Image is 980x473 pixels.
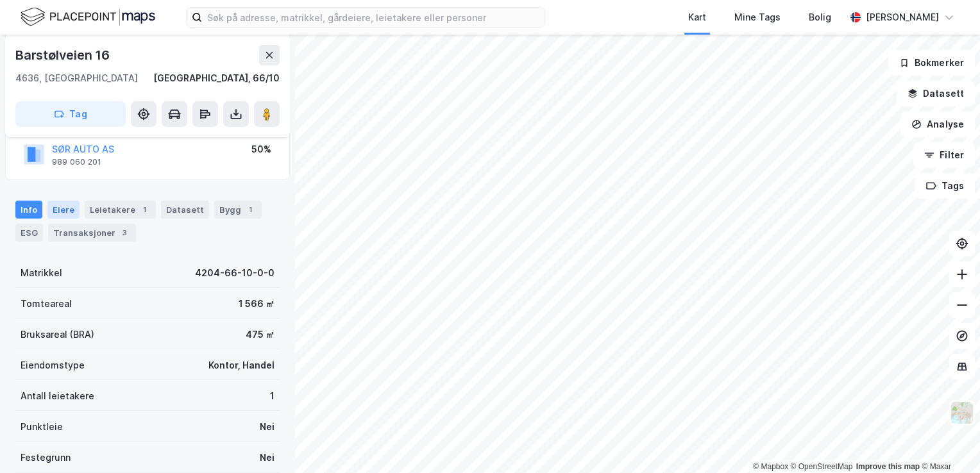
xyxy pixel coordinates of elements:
[21,388,94,404] div: Antall leietakere
[48,224,136,242] div: Transaksjoner
[15,71,138,86] div: 4636, [GEOGRAPHIC_DATA]
[239,296,275,311] div: 1 566 ㎡
[251,142,271,157] div: 50%
[161,201,209,219] div: Datasett
[753,462,788,471] a: Mapbox
[915,173,975,199] button: Tags
[260,419,275,435] div: Nei
[866,10,939,25] div: [PERSON_NAME]
[208,358,275,373] div: Kontor, Handel
[118,226,131,239] div: 3
[856,462,920,471] a: Improve this map
[202,8,545,27] input: Søk på adresse, matrikkel, gårdeiere, leietakere eller personer
[138,203,151,216] div: 1
[900,112,975,137] button: Analyse
[734,10,781,25] div: Mine Tags
[913,142,975,168] button: Filter
[21,327,94,342] div: Bruksareal (BRA)
[21,450,71,465] div: Festegrunn
[21,6,155,28] img: logo.f888ab2527a4732fd821a326f86c7f29.svg
[214,201,262,219] div: Bygg
[270,388,275,404] div: 1
[897,81,975,106] button: Datasett
[21,419,63,435] div: Punktleie
[916,411,980,473] iframe: Chat Widget
[52,157,101,167] div: 989 060 201
[85,201,156,219] div: Leietakere
[15,201,42,219] div: Info
[15,101,126,127] button: Tag
[244,203,257,216] div: 1
[688,10,706,25] div: Kart
[195,265,275,281] div: 4204-66-10-0-0
[15,45,112,65] div: Barstølveien 16
[260,450,275,465] div: Nei
[888,50,975,76] button: Bokmerker
[916,411,980,473] div: Kontrollprogram for chat
[246,327,275,342] div: 475 ㎡
[809,10,831,25] div: Bolig
[21,358,85,373] div: Eiendomstype
[15,224,43,242] div: ESG
[950,401,974,425] img: Z
[47,201,80,219] div: Eiere
[21,265,62,281] div: Matrikkel
[153,71,280,86] div: [GEOGRAPHIC_DATA], 66/10
[21,296,72,311] div: Tomteareal
[791,462,853,471] a: OpenStreetMap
